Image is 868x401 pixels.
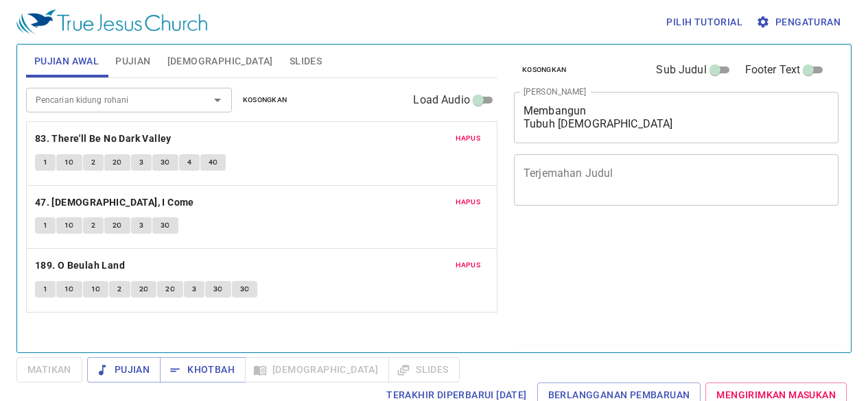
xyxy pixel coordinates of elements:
[524,104,829,130] textarea: Membangun Tubuh [DEMOGRAPHIC_DATA]
[113,156,122,169] span: 2C
[139,156,143,169] span: 3
[179,154,200,171] button: 4
[171,361,235,378] span: Khotbah
[456,196,480,208] span: Hapus
[160,357,246,382] button: Khotbah
[213,283,223,295] span: 3C
[161,156,170,169] span: 3C
[753,10,846,35] button: Pengaturan
[447,130,489,147] button: Hapus
[187,156,191,169] span: 4
[35,257,125,274] b: 189. O Beulah Land
[83,217,104,234] button: 2
[240,283,250,295] span: 3C
[131,154,152,171] button: 3
[56,217,82,234] button: 1C
[35,154,56,171] button: 1
[745,62,801,78] span: Footer Text
[91,156,95,169] span: 2
[456,132,480,145] span: Hapus
[161,219,170,232] span: 3C
[205,281,231,297] button: 3C
[35,217,56,234] button: 1
[759,14,841,31] span: Pengaturan
[43,156,47,169] span: 1
[661,10,748,35] button: Pilih tutorial
[447,257,489,274] button: Hapus
[139,283,149,295] span: 2C
[34,53,99,70] span: Pujian Awal
[91,219,95,232] span: 2
[192,283,196,295] span: 3
[514,62,575,78] button: Kosongkan
[35,130,174,147] button: 83. There'll Be No Dark Valley
[56,154,82,171] button: 1C
[235,92,296,108] button: Kosongkan
[656,62,706,78] span: Sub Judul
[232,281,258,297] button: 3C
[35,257,128,274] button: 189. O Beulah Land
[64,156,74,169] span: 1C
[508,220,775,341] iframe: from-child
[113,219,122,232] span: 2C
[290,53,322,70] span: Slides
[209,156,218,169] span: 4C
[184,281,204,297] button: 3
[35,281,56,297] button: 1
[243,94,288,106] span: Kosongkan
[104,217,130,234] button: 2C
[152,217,178,234] button: 3C
[109,281,130,297] button: 2
[200,154,226,171] button: 4C
[43,283,47,295] span: 1
[35,194,194,211] b: 47. [DEMOGRAPHIC_DATA], I Come
[56,281,82,297] button: 1C
[83,154,104,171] button: 2
[456,259,480,271] span: Hapus
[413,92,470,108] span: Load Audio
[167,53,273,70] span: [DEMOGRAPHIC_DATA]
[98,361,150,378] span: Pujian
[35,130,172,147] b: 83. There'll Be No Dark Valley
[152,154,178,171] button: 3C
[157,281,183,297] button: 2C
[104,154,130,171] button: 2C
[43,219,47,232] span: 1
[117,283,121,295] span: 2
[83,281,109,297] button: 1C
[64,219,74,232] span: 1C
[139,219,143,232] span: 3
[666,14,742,31] span: Pilih tutorial
[131,281,157,297] button: 2C
[64,283,74,295] span: 1C
[16,10,207,34] img: True Jesus Church
[522,64,567,76] span: Kosongkan
[87,357,161,382] button: Pujian
[35,194,196,211] button: 47. [DEMOGRAPHIC_DATA], I Come
[131,217,152,234] button: 3
[447,194,489,210] button: Hapus
[115,53,150,70] span: Pujian
[91,283,101,295] span: 1C
[165,283,175,295] span: 2C
[208,90,227,110] button: Open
